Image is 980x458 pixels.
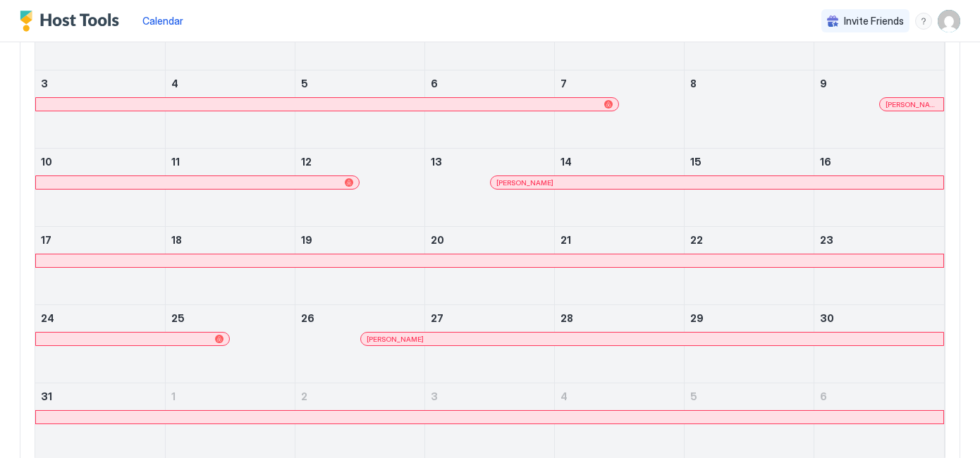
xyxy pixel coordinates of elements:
span: 10 [41,156,52,168]
a: September 4, 2025 [555,383,684,409]
a: August 10, 2025 [35,149,165,175]
td: August 4, 2025 [165,70,295,149]
span: 1 [171,390,176,402]
span: 30 [820,312,834,324]
span: 23 [820,234,833,246]
span: 12 [301,156,312,168]
td: August 25, 2025 [165,305,295,383]
span: 28 [561,312,573,324]
div: [PERSON_NAME] [367,335,938,344]
a: August 11, 2025 [166,149,295,175]
td: August 30, 2025 [814,305,944,383]
a: August 21, 2025 [555,227,684,253]
a: August 15, 2025 [685,149,814,175]
span: 20 [431,234,444,246]
a: August 25, 2025 [166,305,295,331]
a: August 26, 2025 [295,305,424,331]
span: 5 [301,78,308,89]
span: 2 [301,390,307,402]
td: August 10, 2025 [35,149,165,227]
a: August 27, 2025 [425,305,554,331]
span: 11 [171,156,180,168]
a: August 5, 2025 [295,70,424,97]
td: August 29, 2025 [685,305,814,383]
span: [PERSON_NAME] [367,335,424,344]
a: August 29, 2025 [685,305,814,331]
span: 21 [561,234,571,246]
td: August 5, 2025 [295,70,424,149]
td: August 23, 2025 [814,227,944,305]
a: August 16, 2025 [814,149,944,175]
td: August 12, 2025 [295,149,424,227]
td: August 22, 2025 [685,227,814,305]
span: 3 [431,390,438,402]
span: 22 [690,234,703,246]
a: August 31, 2025 [35,383,165,409]
span: 19 [301,234,312,246]
span: 13 [431,156,442,168]
span: 29 [690,312,704,324]
a: August 4, 2025 [166,70,295,97]
td: August 16, 2025 [814,149,944,227]
td: August 19, 2025 [295,227,424,305]
span: Invite Friends [844,15,904,27]
div: menu [915,13,932,30]
a: August 3, 2025 [35,70,165,97]
a: August 19, 2025 [295,227,424,253]
a: August 14, 2025 [555,149,684,175]
a: August 20, 2025 [425,227,554,253]
span: 27 [431,312,443,324]
span: 9 [820,78,827,89]
a: August 23, 2025 [814,227,944,253]
td: August 24, 2025 [35,305,165,383]
a: August 24, 2025 [35,305,165,331]
td: August 20, 2025 [424,227,554,305]
td: August 9, 2025 [814,70,944,149]
a: September 2, 2025 [295,383,424,409]
td: August 27, 2025 [424,305,554,383]
span: 24 [41,312,54,324]
span: 15 [690,156,702,168]
span: 4 [171,78,178,89]
td: August 15, 2025 [685,149,814,227]
a: September 3, 2025 [425,383,554,409]
span: 25 [171,312,185,324]
span: [PERSON_NAME] [886,100,938,109]
td: August 11, 2025 [165,149,295,227]
span: 6 [820,390,827,402]
span: 18 [171,234,182,246]
td: August 26, 2025 [295,305,424,383]
td: August 17, 2025 [35,227,165,305]
span: Calendar [142,15,183,27]
a: September 5, 2025 [685,383,814,409]
a: August 9, 2025 [814,70,944,97]
a: August 17, 2025 [35,227,165,253]
a: August 6, 2025 [425,70,554,97]
span: 3 [41,78,48,89]
span: 7 [561,78,567,89]
a: August 12, 2025 [295,149,424,175]
a: August 13, 2025 [425,149,554,175]
a: August 8, 2025 [685,70,814,97]
span: 31 [41,390,52,402]
td: August 8, 2025 [685,70,814,149]
span: 17 [41,234,51,246]
span: 4 [561,390,568,402]
div: [PERSON_NAME] [496,178,938,187]
a: September 6, 2025 [814,383,944,409]
a: Host Tools Logo [20,11,125,32]
a: Calendar [142,13,183,28]
span: 8 [690,78,697,89]
a: August 22, 2025 [685,227,814,253]
td: August 18, 2025 [165,227,295,305]
span: 26 [301,312,314,324]
a: August 28, 2025 [555,305,684,331]
span: 14 [561,156,572,168]
span: 16 [820,156,831,168]
td: August 21, 2025 [555,227,685,305]
a: August 30, 2025 [814,305,944,331]
td: August 28, 2025 [555,305,685,383]
span: [PERSON_NAME] [496,178,553,187]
